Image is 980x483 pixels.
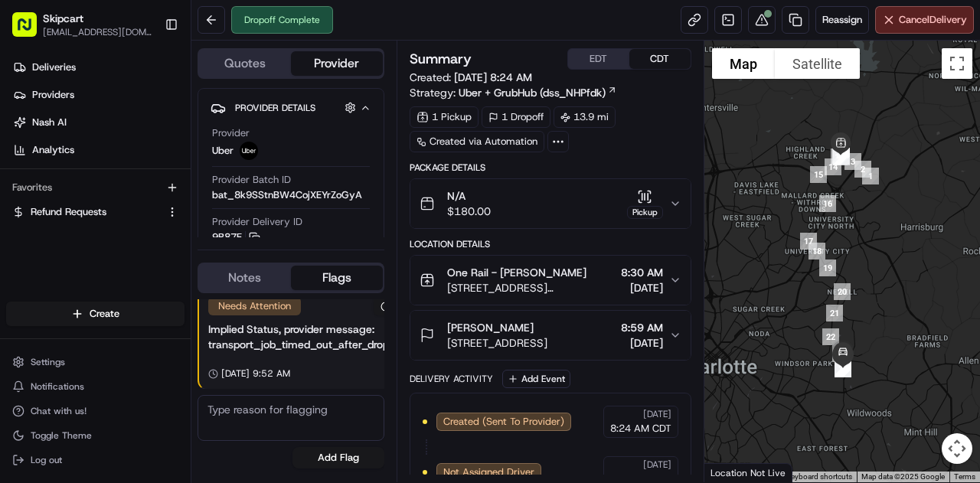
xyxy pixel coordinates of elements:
[212,188,362,202] span: bat_8k9SStnBW4CojXEYrZoGyA
[447,280,615,295] span: [STREET_ADDRESS][PERSON_NAME]
[15,61,279,86] p: Welcome 👋
[621,335,663,351] span: [DATE]
[6,200,185,224] button: Refund Requests
[374,297,438,315] button: Resolve
[69,146,251,162] div: Start new chat
[136,279,167,291] span: [DATE]
[31,405,87,417] span: Chat with us!
[827,142,856,171] div: 4
[32,143,74,157] span: Analytics
[447,335,547,351] span: [STREET_ADDRESS]
[32,116,67,129] span: Nash AI
[820,299,849,328] div: 21
[43,26,152,38] button: [EMAIL_ADDRESS][DOMAIN_NAME]
[15,223,40,247] img: Brigitte Vinadas
[410,106,479,128] div: 1 Pickup
[212,144,234,158] span: Uber
[610,422,671,436] span: 8:24 AM CDT
[31,342,117,357] span: Knowledge Base
[447,204,491,219] span: $180.00
[643,408,671,420] span: [DATE]
[942,433,972,464] button: Map camera controls
[482,106,550,128] div: 1 Dropoff
[208,297,301,315] div: Needs Attention
[40,99,253,115] input: Clear
[6,110,191,135] a: Nash AI
[802,237,831,266] div: 18
[15,264,40,289] img: Brigitte Vinadas
[32,88,74,102] span: Providers
[6,449,185,471] button: Log out
[775,48,860,79] button: Show satellite imagery
[856,162,885,191] div: 1
[235,102,315,114] span: Provider Details
[6,302,185,326] button: Create
[127,237,132,250] span: •
[32,60,76,74] span: Deliveries
[447,188,491,204] span: N/A
[828,277,857,306] div: 20
[31,454,62,466] span: Log out
[240,142,258,160] img: uber-new-logo.jpeg
[822,13,862,27] span: Reassign
[704,463,792,482] div: Location Not Live
[145,342,246,357] span: API Documentation
[643,459,671,471] span: [DATE]
[410,162,691,174] div: Package Details
[813,189,842,218] div: 16
[459,85,617,100] a: Uber + GrubHub (dss_NHPfdk)
[43,11,83,26] button: Skipcart
[15,146,43,174] img: 1736555255976-a54dd68f-1ca7-489b-9aae-adbdc363a1c4
[129,344,142,356] div: 💻
[410,131,544,152] a: Created via Automation
[899,13,967,27] span: Cancel Delivery
[127,279,132,291] span: •
[410,311,691,360] button: [PERSON_NAME][STREET_ADDRESS]8:59 AM[DATE]
[568,49,629,69] button: EDT
[815,6,869,34] button: Reassign
[152,370,185,381] span: Pylon
[211,95,371,120] button: Provider Details
[69,162,211,174] div: We're available if you need us!
[447,265,586,280] span: One Rail - [PERSON_NAME]
[6,400,185,422] button: Chat with us!
[15,344,28,356] div: 📗
[459,85,606,100] span: Uber + GrubHub (dss_NHPfdk)
[410,85,617,100] div: Strategy:
[712,48,775,79] button: Show street map
[199,266,291,290] button: Notes
[794,227,823,256] div: 17
[31,279,43,292] img: 1736555255976-a54dd68f-1ca7-489b-9aae-adbdc363a1c4
[212,215,302,229] span: Provider Delivery ID
[15,15,46,46] img: Nash
[123,336,252,364] a: 💻API Documentation
[31,238,43,250] img: 1736555255976-a54dd68f-1ca7-489b-9aae-adbdc363a1c4
[875,6,974,34] button: CancelDelivery
[6,425,185,446] button: Toggle Theme
[212,230,260,244] button: 9B87E
[816,322,845,351] div: 22
[291,266,383,290] button: Flags
[708,462,759,482] a: Open this area in Google Maps (opens a new window)
[621,320,663,335] span: 8:59 AM
[208,321,438,352] div: Implied Status, provider message: transport_job_timed_out_after_dropoff_arrival
[15,199,98,211] div: Past conversations
[410,70,532,85] span: Created:
[6,138,191,162] a: Analytics
[6,6,158,43] button: Skipcart[EMAIL_ADDRESS][DOMAIN_NAME]
[12,205,160,219] a: Refund Requests
[47,279,124,291] span: [PERSON_NAME]
[708,462,759,482] img: Google
[260,151,279,169] button: Start new chat
[6,376,185,397] button: Notifications
[32,146,60,174] img: 8016278978528_b943e370aa5ada12b00a_72.png
[502,370,570,388] button: Add Event
[237,196,279,214] button: See all
[828,354,857,383] div: 33
[31,380,84,393] span: Notifications
[848,155,877,184] div: 2
[813,253,842,282] div: 19
[861,472,945,481] span: Map data ©2025 Google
